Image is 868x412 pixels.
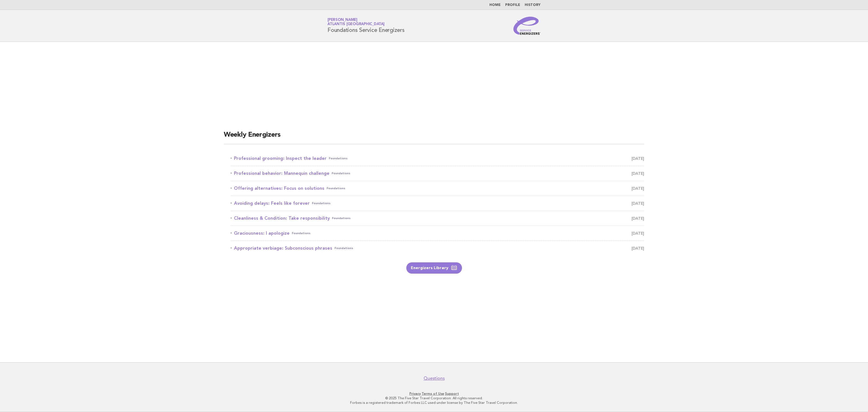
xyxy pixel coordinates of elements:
span: [DATE] [632,214,644,222]
a: Avoiding delays: Feels like foreverFoundations [DATE] [231,199,644,207]
p: © 2025 The Five Star Travel Corporation. All rights reserved. [261,396,607,400]
span: Foundations [335,244,353,252]
a: History [525,3,541,7]
span: [DATE] [632,154,644,162]
a: Professional grooming: Inspect the leaderFoundations [DATE] [231,154,644,162]
span: Atlantis [GEOGRAPHIC_DATA] [327,23,385,26]
a: Support [445,392,459,396]
a: Terms of Use [422,392,444,396]
a: Questions [424,376,445,381]
a: Graciousness: I apologizeFoundations [DATE] [231,229,644,237]
span: Foundations [332,169,350,177]
a: Professional behavior: Mannequin challengeFoundations [DATE] [231,169,644,177]
a: Appropriate verbiage: Subconscious phrasesFoundations [DATE] [231,244,644,252]
span: [DATE] [632,169,644,177]
a: Cleanliness & Condition: Take responsibilityFoundations [DATE] [231,214,644,222]
span: [DATE] [632,229,644,237]
a: Privacy [409,392,421,396]
a: Profile [505,3,520,7]
img: Service Energizers [513,17,541,35]
a: Home [489,3,501,7]
a: [PERSON_NAME]Atlantis [GEOGRAPHIC_DATA] [327,18,385,26]
span: [DATE] [632,244,644,252]
p: Forbes is a registered trademark of Forbes LLC used under license by The Five Star Travel Corpora... [261,400,607,405]
span: [DATE] [632,184,644,192]
span: Foundations [327,184,345,192]
p: · · [261,391,607,396]
a: Offering alternatives: Focus on solutionsFoundations [DATE] [231,184,644,192]
span: Foundations [329,154,348,162]
span: [DATE] [632,199,644,207]
span: Foundations [312,199,331,207]
a: Energizers Library [406,262,462,274]
span: Foundations [292,229,311,237]
h2: Weekly Energizers [224,130,644,144]
h1: Foundations Service Energizers [327,18,405,33]
span: Foundations [332,214,351,222]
